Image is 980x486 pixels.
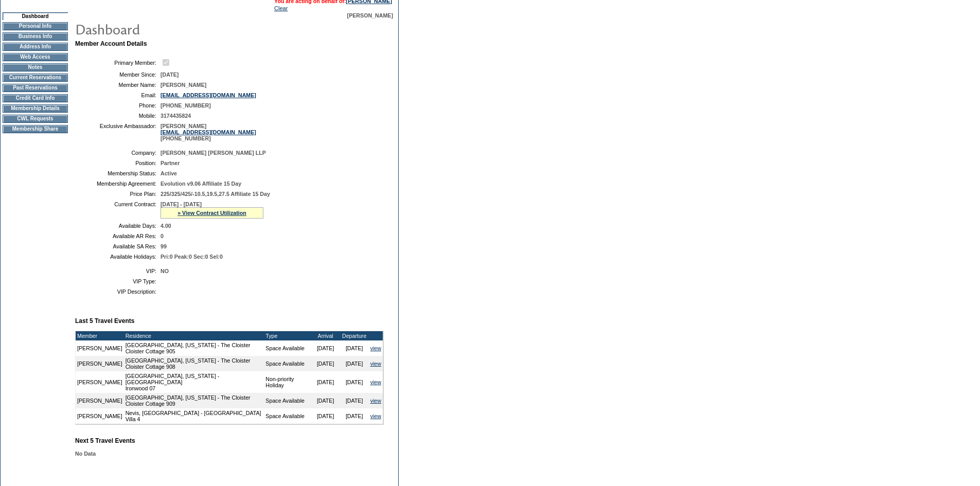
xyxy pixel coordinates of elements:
td: Mobile: [79,113,156,119]
span: [DATE] - [DATE] [161,201,202,207]
a: view [370,379,381,385]
span: [PERSON_NAME] [PHONE_NUMBER] [161,123,256,141]
b: Last 5 Travel Events [75,317,134,325]
td: Space Available [264,356,311,371]
td: Space Available [264,408,311,424]
td: Membership Share [3,125,68,133]
td: [PERSON_NAME] [76,340,124,356]
td: Nevis, [GEOGRAPHIC_DATA] - [GEOGRAPHIC_DATA] Villa 4 [124,408,264,424]
td: Business Info [3,32,68,41]
b: Next 5 Travel Events [75,437,135,444]
td: CWL Requests [3,115,68,123]
span: [PHONE_NUMBER] [161,102,211,109]
td: [DATE] [340,371,369,393]
td: Departure [340,331,369,340]
td: Credit Card Info [3,94,68,102]
span: Evolution v9.06 Affiliate 15 Day [161,181,241,187]
span: 225/325/425/-10.5,19.5,27.5 Affiliate 15 Day [161,191,270,197]
td: Space Available [264,393,311,408]
td: Price Plan: [79,191,156,197]
td: Address Info [3,43,68,51]
td: [PERSON_NAME] [76,393,124,408]
td: Current Contract: [79,201,156,219]
td: Member [76,331,124,340]
span: 99 [161,243,167,249]
span: [PERSON_NAME] [PERSON_NAME] LLP [161,150,266,156]
td: [DATE] [311,371,340,393]
td: Membership Status: [79,170,156,176]
td: [DATE] [311,408,340,424]
td: Residence [124,331,264,340]
td: Available Holidays: [79,254,156,260]
span: Partner [161,160,180,166]
td: [DATE] [311,393,340,408]
td: Arrival [311,331,340,340]
td: Available AR Res: [79,233,156,239]
span: [PERSON_NAME] [347,12,393,19]
a: view [370,398,381,404]
td: VIP Type: [79,278,156,284]
span: NO [161,268,169,274]
td: [DATE] [311,340,340,356]
td: Member Since: [79,71,156,78]
td: Position: [79,160,156,166]
div: No Data [75,451,392,457]
td: Personal Info [3,22,68,30]
td: Web Access [3,53,68,61]
td: [DATE] [311,356,340,371]
a: » View Contract Utilization [177,210,246,216]
td: Member Name: [79,82,156,88]
b: Member Account Details [75,40,147,47]
span: Pri:0 Peak:0 Sec:0 Sel:0 [161,254,223,260]
td: [PERSON_NAME] [76,408,124,424]
td: VIP Description: [79,289,156,295]
td: Dashboard [3,12,68,20]
td: [DATE] [340,408,369,424]
td: [DATE] [340,340,369,356]
td: Membership Details [3,104,68,113]
td: Exclusive Ambassador: [79,123,156,141]
span: 3174435824 [161,113,191,119]
a: view [370,361,381,367]
td: [DATE] [340,356,369,371]
td: [DATE] [340,393,369,408]
span: 0 [161,233,164,239]
img: pgTtlDashboard.gif [75,19,280,39]
a: view [370,345,381,351]
td: Current Reservations [3,74,68,82]
td: Membership Agreement: [79,181,156,187]
span: Active [161,170,177,176]
a: [EMAIL_ADDRESS][DOMAIN_NAME] [161,92,256,98]
td: Notes [3,63,68,71]
td: Primary Member: [79,58,156,67]
a: view [370,413,381,419]
td: Non-priority Holiday [264,371,311,393]
td: [GEOGRAPHIC_DATA], [US_STATE] - The Cloister Cloister Cottage 908 [124,356,264,371]
td: Phone: [79,102,156,109]
td: [GEOGRAPHIC_DATA], [US_STATE] - [GEOGRAPHIC_DATA] Ironwood 07 [124,371,264,393]
span: 4.00 [161,223,171,229]
td: Available Days: [79,223,156,229]
td: Type [264,331,311,340]
td: Company: [79,150,156,156]
td: Available SA Res: [79,243,156,249]
span: [PERSON_NAME] [161,82,206,88]
td: Past Reservations [3,84,68,92]
a: Clear [274,5,288,11]
td: [GEOGRAPHIC_DATA], [US_STATE] - The Cloister Cloister Cottage 905 [124,340,264,356]
td: Space Available [264,340,311,356]
a: [EMAIL_ADDRESS][DOMAIN_NAME] [161,129,256,135]
span: [DATE] [161,71,179,78]
td: [PERSON_NAME] [76,356,124,371]
td: [PERSON_NAME] [76,371,124,393]
td: [GEOGRAPHIC_DATA], [US_STATE] - The Cloister Cloister Cottage 909 [124,393,264,408]
td: VIP: [79,268,156,274]
td: Email: [79,92,156,98]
